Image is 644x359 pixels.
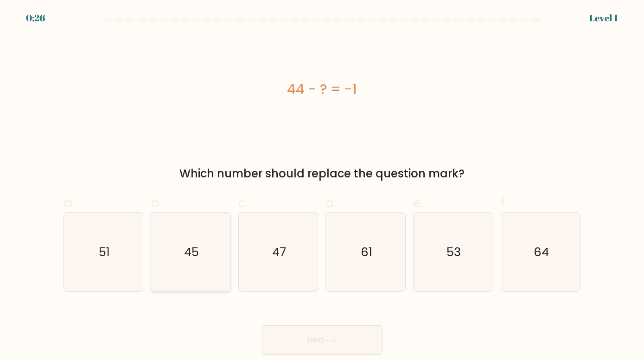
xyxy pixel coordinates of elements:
[501,194,507,212] span: f.
[534,244,549,260] text: 64
[361,244,372,260] text: 61
[64,79,581,100] div: 44 - ? = -1
[151,194,162,212] span: b.
[325,194,337,212] span: d.
[589,11,618,25] div: Level 1
[64,194,75,212] span: a.
[238,194,249,212] span: c.
[272,244,286,260] text: 47
[262,325,383,355] button: Next
[447,244,461,260] text: 53
[26,11,45,25] div: 0:26
[69,165,575,182] div: Which number should replace the question mark?
[99,244,110,260] text: 51
[184,244,199,260] text: 45
[413,194,423,212] span: e.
